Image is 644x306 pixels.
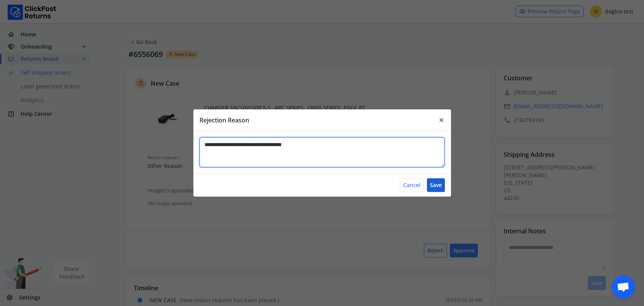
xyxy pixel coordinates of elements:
[612,275,635,298] div: Open chat
[432,116,451,125] button: close
[438,115,445,125] span: close
[400,178,424,192] button: Cancel
[427,178,445,192] button: Save
[200,116,249,125] p: Rejection Reason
